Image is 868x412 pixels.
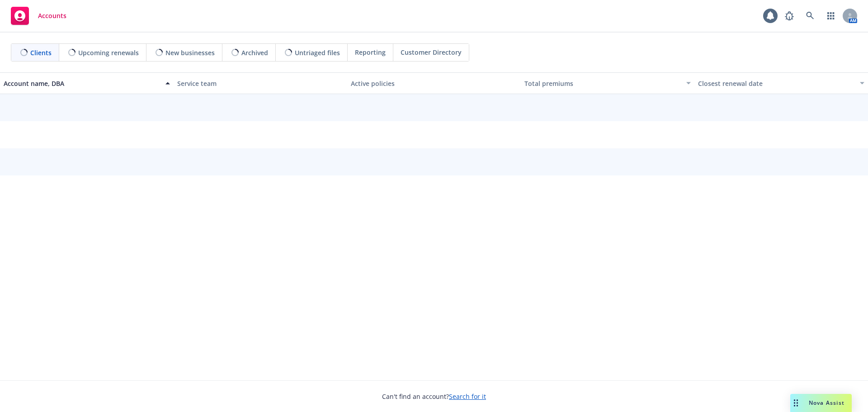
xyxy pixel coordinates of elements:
span: Reporting [355,47,386,57]
span: Upcoming renewals [78,48,139,57]
div: Active policies [351,79,517,88]
a: Report a Bug [780,7,798,25]
div: Closest renewal date [698,79,854,88]
a: Accounts [7,3,70,28]
a: Switch app [822,7,840,25]
div: Service team [177,79,344,88]
button: Active policies [347,72,521,94]
div: Account name, DBA [4,79,160,88]
button: Service team [174,72,347,94]
div: Total premiums [524,79,681,88]
button: Nova Assist [790,394,852,412]
button: Closest renewal date [694,72,868,94]
span: Accounts [38,12,66,19]
a: Search for it [449,392,486,401]
a: Search [801,7,819,25]
button: Total premiums [521,72,694,94]
span: Customer Directory [401,47,462,57]
span: Clients [30,48,52,57]
span: New businesses [165,48,215,57]
div: Drag to move [790,394,802,412]
span: Can't find an account? [382,392,486,401]
span: Untriaged files [295,48,340,57]
span: Nova Assist [809,399,844,407]
span: Archived [241,48,268,57]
